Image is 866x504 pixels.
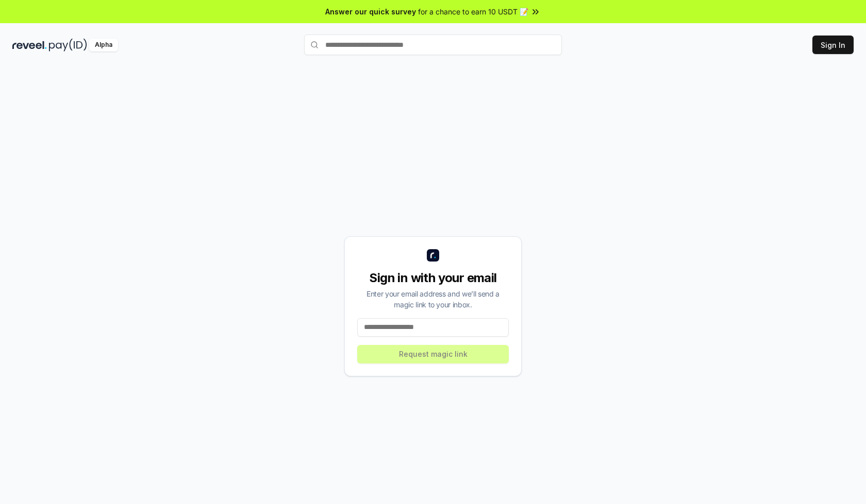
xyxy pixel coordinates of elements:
[325,6,416,17] span: Answer our quick survey
[49,39,87,51] img: pay_id
[357,288,509,310] div: Enter your email address and we’ll send a magic link to your inbox.
[427,249,439,262] img: logo_small
[12,39,47,51] img: reveel_dark
[812,36,854,54] button: Sign In
[89,39,118,51] div: Alpha
[357,270,509,286] div: Sign in with your email
[418,6,528,17] span: for a chance to earn 10 USDT 📝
